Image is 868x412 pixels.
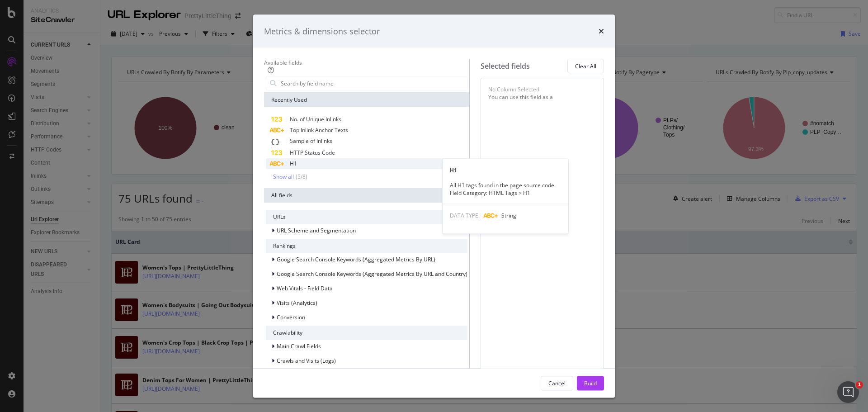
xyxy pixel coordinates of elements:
[567,59,604,73] button: Clear All
[443,181,568,196] div: All H1 tags found in the page source code. Field Category: HTML Tags > H1
[280,76,467,90] input: Search by field name
[290,149,335,156] span: HTTP Status Code
[277,299,317,307] span: Visits (Analytics)
[290,115,341,123] span: No. of Unique Inlinks
[266,325,467,340] div: Crawlability
[264,25,380,37] div: Metrics & dimensions selector
[253,14,615,398] div: modal
[577,376,604,390] button: Build
[294,173,307,180] div: ( 5 / 8 )
[277,342,321,350] span: Main Crawl Fields
[488,93,596,101] div: You can use this field as a
[541,376,573,390] button: Cancel
[584,379,597,387] div: Build
[277,313,305,321] span: Conversion
[266,209,467,224] div: URLs
[277,227,356,234] span: URL Scheme and Segmentation
[856,381,863,388] span: 1
[450,211,480,219] span: DATA TYPE:
[488,85,539,93] div: No Column Selected
[264,59,469,66] div: Available fields
[481,61,530,71] div: Selected fields
[575,62,596,70] div: Clear All
[443,166,568,174] div: H1
[290,160,297,167] span: H1
[277,256,435,263] span: Google Search Console Keywords (Aggregated Metrics By URL)
[599,25,604,37] div: times
[501,211,516,219] span: String
[277,284,333,292] span: Web Vitals - Field Data
[273,174,294,180] div: Show all
[264,188,469,202] div: All fields
[277,270,467,278] span: Google Search Console Keywords (Aggregated Metrics By URL and Country)
[837,381,859,403] iframe: Intercom live chat
[290,126,348,134] span: Top Inlink Anchor Texts
[277,357,336,365] span: Crawls and Visits (Logs)
[264,92,469,107] div: Recently Used
[290,137,332,145] span: Sample of Inlinks
[548,379,566,387] div: Cancel
[266,238,467,253] div: Rankings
